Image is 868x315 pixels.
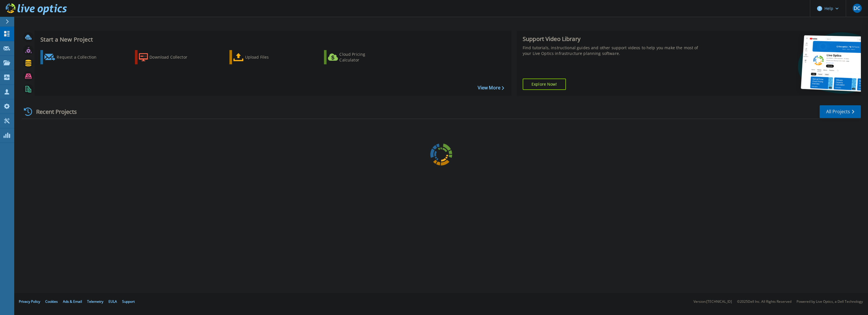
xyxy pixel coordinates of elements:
div: Cloud Pricing Calculator [339,52,385,63]
a: Cookies [45,299,58,304]
a: All Projects [820,105,861,118]
a: Ads & Email [63,299,82,304]
a: Explore Now! [523,79,566,90]
div: Request a Collection [57,52,102,63]
h3: Start a New Project [40,36,504,43]
div: Upload Files [245,52,291,63]
div: Find tutorials, instructional guides and other support videos to help you make the most of your L... [523,45,702,56]
div: Recent Projects [22,105,85,119]
li: Powered by Live Optics, a Dell Technology [797,300,863,304]
span: DC [854,6,860,11]
a: Privacy Policy [19,299,40,304]
div: Support Video Library [523,35,702,43]
li: © 2025 Dell Inc. All Rights Reserved [737,300,791,304]
a: Support [122,299,135,304]
a: View More [478,85,504,90]
a: EULA [108,299,117,304]
div: Download Collector [149,52,195,63]
a: Cloud Pricing Calculator [324,50,387,64]
a: Request a Collection [40,50,104,64]
a: Upload Files [229,50,293,64]
a: Telemetry [87,299,103,304]
li: Version: [TECHNICAL_ID] [693,300,732,304]
a: Download Collector [135,50,198,64]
